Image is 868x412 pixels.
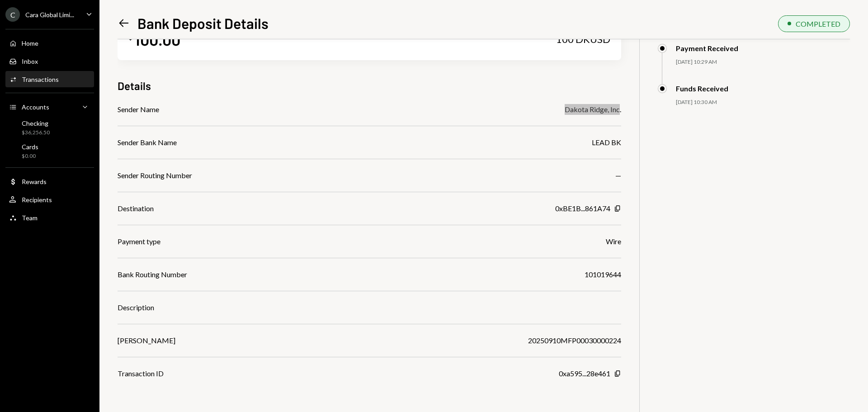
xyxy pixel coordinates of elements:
[5,35,94,51] a: Home
[118,368,164,379] div: Transaction ID
[25,11,74,19] div: Cara Global Limi...
[22,143,38,151] div: Cards
[5,191,94,208] a: Recipients
[22,196,52,204] div: Recipients
[606,236,621,247] div: Wire
[118,269,187,280] div: Bank Routing Number
[22,57,38,65] div: Inbox
[5,173,94,189] a: Rewards
[676,99,850,106] div: [DATE] 10:30 AM
[22,178,47,185] div: Rewards
[559,368,610,379] div: 0xa595...28e461
[5,99,94,115] a: Accounts
[22,129,50,137] div: $36,256.50
[118,236,160,247] div: Payment type
[5,53,94,69] a: Inbox
[676,84,728,93] div: Funds Received
[118,203,154,214] div: Destination
[118,137,177,148] div: Sender Bank Name
[528,335,621,346] div: 20250910MFP00030000224
[22,103,49,111] div: Accounts
[5,7,20,22] div: C
[118,170,192,181] div: Sender Routing Number
[22,76,59,83] div: Transactions
[5,209,94,226] a: Team
[5,117,94,138] a: Checking$36,256.50
[565,104,621,115] div: Dakota Ridge, Inc.
[615,170,621,181] div: —
[118,78,151,93] h3: Details
[137,14,269,32] h1: Bank Deposit Details
[592,137,621,148] div: LEAD BK
[118,104,159,115] div: Sender Name
[5,140,94,162] a: Cards$0.00
[118,302,154,313] div: Description
[5,71,94,87] a: Transactions
[676,44,738,52] div: Payment Received
[676,58,850,66] div: [DATE] 10:29 AM
[555,203,610,214] div: 0xBE1B...861A74
[22,152,38,160] div: $0.00
[585,269,621,280] div: 101019644
[118,335,175,346] div: [PERSON_NAME]
[22,214,38,222] div: Team
[22,119,50,127] div: Checking
[22,39,38,47] div: Home
[796,19,840,28] div: COMPLETED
